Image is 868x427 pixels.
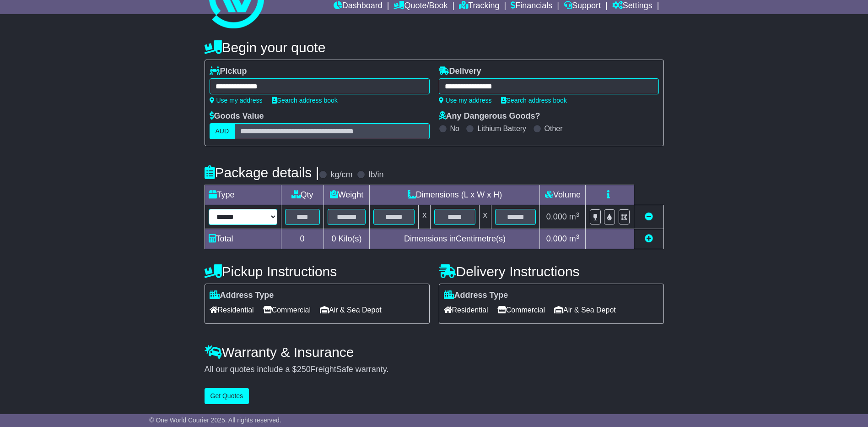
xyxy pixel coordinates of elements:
[645,212,653,221] a: Remove this item
[263,303,311,317] span: Commercial
[501,97,567,104] a: Search address book
[419,205,431,229] td: x
[444,290,508,301] label: Address Type
[569,234,580,243] span: m
[210,97,263,104] a: Use my address
[439,66,481,77] label: Delivery
[497,303,545,317] span: Commercial
[210,123,235,139] label: AUD
[554,303,616,317] span: Air & Sea Depot
[210,111,264,121] label: Goods Value
[546,234,567,243] span: 0.000
[210,290,274,301] label: Address Type
[439,111,540,121] label: Any Dangerous Goods?
[576,233,580,240] sup: 3
[297,365,311,374] span: 250
[331,234,336,243] span: 0
[205,388,249,404] button: Get Quotes
[205,229,281,249] td: Total
[205,40,664,55] h4: Begin your quote
[576,211,580,218] sup: 3
[370,185,540,205] td: Dimensions (L x W x H)
[645,234,653,243] a: Add new item
[450,124,459,133] label: No
[368,170,383,180] label: lb/in
[320,303,382,317] span: Air & Sea Depot
[477,124,526,133] label: Lithium Battery
[569,212,580,221] span: m
[444,303,488,317] span: Residential
[540,185,586,205] td: Volume
[546,212,567,221] span: 0.000
[323,229,370,249] td: Kilo(s)
[323,185,370,205] td: Weight
[205,185,281,205] td: Type
[479,205,491,229] td: x
[205,365,664,375] div: All our quotes include a $ FreightSafe warranty.
[205,264,430,279] h4: Pickup Instructions
[330,170,352,180] label: kg/cm
[545,124,563,133] label: Other
[370,229,540,249] td: Dimensions in Centimetre(s)
[205,345,664,360] h4: Warranty & Insurance
[281,185,323,205] td: Qty
[272,97,338,104] a: Search address book
[210,66,247,77] label: Pickup
[149,416,281,424] span: © One World Courier 2025. All rights reserved.
[439,264,664,279] h4: Delivery Instructions
[281,229,323,249] td: 0
[210,303,254,317] span: Residential
[439,97,492,104] a: Use my address
[205,165,319,180] h4: Package details |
